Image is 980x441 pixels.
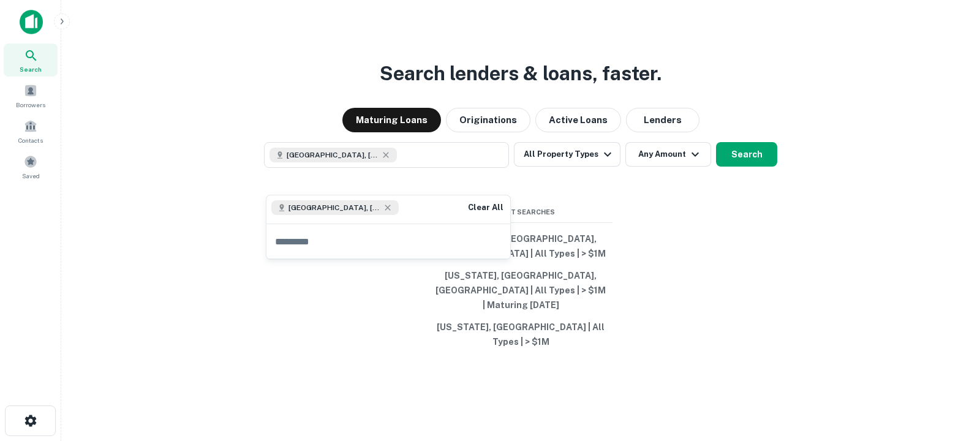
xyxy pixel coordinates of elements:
button: Any Amount [625,142,711,167]
span: [GEOGRAPHIC_DATA], [GEOGRAPHIC_DATA], [GEOGRAPHIC_DATA] [288,202,380,213]
button: Originations [446,108,530,132]
img: capitalize-icon.png [20,10,43,34]
button: Search [716,142,777,167]
a: Search [4,43,58,77]
button: [US_STATE], [GEOGRAPHIC_DATA], [GEOGRAPHIC_DATA] | All Types | > $1M [429,228,612,265]
span: Saved [22,171,40,181]
span: Recent Searches [429,207,612,217]
button: [GEOGRAPHIC_DATA], [GEOGRAPHIC_DATA], [GEOGRAPHIC_DATA] [264,142,509,168]
span: Borrowers [16,100,45,110]
span: [GEOGRAPHIC_DATA], [GEOGRAPHIC_DATA], [GEOGRAPHIC_DATA] [287,149,379,160]
span: Contacts [18,135,43,145]
button: All Property Types [514,142,620,167]
a: Borrowers [4,79,58,112]
button: Lenders [626,108,699,132]
button: Active Loans [535,108,621,132]
button: Maturing Loans [342,108,441,132]
a: Contacts [4,115,58,148]
button: Clear All [466,200,505,215]
a: Saved [4,150,58,183]
button: [US_STATE], [GEOGRAPHIC_DATA], [GEOGRAPHIC_DATA] | All Types | > $1M | Maturing [DATE] [429,265,612,316]
span: Search [20,64,42,74]
button: [US_STATE], [GEOGRAPHIC_DATA] | All Types | > $1M [429,316,612,353]
h3: Search lenders & loans, faster. [380,59,661,88]
iframe: Chat Widget [919,343,980,402]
